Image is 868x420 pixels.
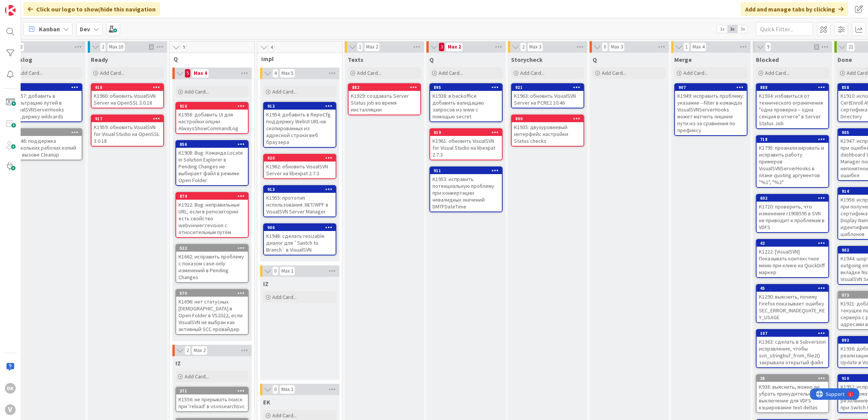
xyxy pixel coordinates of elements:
span: Blocked [756,56,779,63]
div: 371 [176,388,248,394]
div: Max 1 [281,388,293,391]
div: 919K1961: обновить VisualSVN for Visual Studio на libexpat 2.7.3 [430,129,502,160]
div: K938: выяснить, можно ли убрать принудительное выключение для VDFS кэширование text deltas [757,382,828,412]
div: K1962: обновить VisualSVN Server на libexpat 2.7.3 [264,162,336,178]
span: Done [837,56,852,63]
span: Support [16,1,35,10]
div: K1795: проанализировать и исправить работу примеров VisualSVNServerHooks в плане quoting аргумент... [757,143,828,187]
div: 913 [264,186,336,193]
div: K1935: двухуровневый интерфейс настройки Status checks [512,122,583,146]
div: K1720: проверить, что изменение r1908595 в SVN не приводит к проблемам в VDFS [757,202,828,232]
span: Add Card... [439,69,463,76]
div: K1363: сделать в Subversion исправление, чтобы svn_stringbuf_from_file2() закрывала открытый файл [757,337,828,367]
span: Add Card... [272,412,297,419]
span: 0 [272,385,278,394]
div: 107K1363: сделать в Subversion исправление, чтобы svn_stringbuf_from_file2() закрывала открытый файл [757,330,828,367]
span: 4 [272,69,278,78]
span: IZ [263,280,268,288]
div: 890 [512,115,583,122]
div: 856K1908: Bug: Команда Locate in Solution Explorer в Pending Changes не выбирает файл в режиме Op... [176,141,248,185]
div: 107 [757,330,828,337]
div: 45 [757,285,828,292]
div: Max 4 [693,45,704,49]
div: 918K1960: обновить VisualSVN Server на OpenSSL 3.0.18 [92,84,163,108]
div: 522 [176,245,248,252]
span: Q [174,55,245,63]
div: 921 [512,84,583,91]
span: 2 [100,42,106,52]
span: 2x [727,25,738,33]
span: 0 [602,42,608,52]
div: 42 [757,240,828,247]
span: 3 [439,42,445,52]
div: 888 [757,84,828,91]
div: 907K1949: исправить проблему: указание --filter в командах VisualSVNServerHooks может матчить лиш... [675,84,747,135]
div: 1 [40,3,42,9]
div: 718K1795: проанализировать и исправить работу примеров VisualSVNServerHooks в плане quoting аргум... [757,136,828,187]
span: Add Card... [602,69,626,76]
div: K1696: нет статусных [DEMOGRAPHIC_DATA] в Open Folder в VS2022, если VisualSVN не выбран как акти... [176,297,248,334]
div: 921 [515,85,583,90]
span: 1 [683,42,690,52]
span: 4 [268,43,275,52]
div: 913K1955: прототип использования .NET/WPF в VisualSVN Server Manager [264,186,336,216]
div: 912 [267,103,336,109]
span: Storycheck [511,56,543,63]
span: Q [429,56,434,63]
div: K1934: избавиться от технического ограничения "одна проверка – одна секция в отчете" в Server Sta... [757,91,828,128]
div: 907 [678,85,747,90]
div: 874K1922: Bug: неправильные URL, если в репозитории есть свойство webviewer:revision с относитель... [176,193,248,237]
span: Impl [261,55,333,63]
div: K1959: обновить VisualSVN for Visual Studio на OpenSSL 3.0.18 [92,122,163,146]
span: IZ [175,359,181,367]
div: 904K1946: поддержка нескольких рабочих копий при вызове Cleanup [10,129,82,160]
span: Kanban [39,24,60,34]
div: K1955: прототип использования .NET/WPF в VisualSVN Server Manager [264,193,336,216]
div: 912K1954: добавить в RepoCfg поддержку WebUI URL-ов скопированных из адресной строки веб браузера [264,103,336,147]
span: Add Card... [272,88,297,95]
span: Add Card... [683,69,708,76]
div: Max 10 [109,45,123,49]
span: 21 [847,42,855,52]
div: 570 [176,290,248,297]
div: Max 2 [194,349,206,352]
div: 911K1953: исправить потенциальную проблему при конвертации невалидных значений DMTFDateTime [430,167,502,212]
div: 895 [430,84,502,91]
div: 921K1963: обновить VisualSVN Server на PCRE2 10.46 [512,84,583,108]
div: K1908: Bug: Команда Locate in Solution Explorer в Pending Changes не выбирает файл в режиме Open ... [176,148,248,185]
div: Max 2 [448,45,461,49]
div: K1960: обновить VisualSVN Server на OpenSSL 3.0.18 [92,91,163,108]
span: Add Card... [765,69,789,76]
div: 919 [434,130,502,135]
div: 522K1662: исправить проблему с показом case-only изменений в Pending Changes [176,245,248,282]
div: 917K1959: обновить VisualSVN for Visual Studio на OpenSSL 3.0.18 [92,115,163,146]
div: 913 [267,187,336,192]
div: 42 [760,241,828,246]
div: K1961: обновить VisualSVN for Visual Studio на libexpat 2.7.3 [430,136,502,160]
div: K1290: выяснить, почему Firefox показывает ошибку SEC_ERROR_INADEQUATE_KEY_USAGE [757,292,828,322]
span: Q [593,56,597,63]
div: 917 [95,116,163,121]
div: 42K1222: [VisualSVN] Показывать контекстное меню при клике на QuickDiff маркер [757,240,828,277]
span: 1x [717,25,727,33]
div: K1948: сделать resizable диалог для `Switch to Branch` в VisualSVN [264,231,336,255]
div: 890K1935: двухуровневый интерфейс настройки Status checks [512,115,583,146]
div: 882 [352,85,420,90]
div: K1922: Bug: неправильные URL, если в репозитории есть свойство webviewer:revision с относительным... [176,200,248,237]
div: K1958: добавить UI для настройки опции AlwaysShowCommandLog [176,110,248,133]
span: EK [263,398,270,406]
div: Click our logo to show/hide this navigation [23,2,160,16]
div: 856 [176,141,248,148]
div: 917 [92,115,163,122]
span: Texts [348,56,363,63]
div: 890 [515,116,583,121]
span: 0 [272,267,278,276]
div: 718 [757,136,828,143]
div: 371K1556: не прерывать поиск при 'reload' в vsvnsearchsvc [176,388,248,411]
div: 602 [760,195,828,201]
div: 916 [176,103,248,110]
div: 888 [760,85,828,90]
div: K1957: добавить в фильтрацию путей в VisualSVNServerHooks поддержку wildcards [10,91,82,121]
div: 895 [434,85,502,90]
div: 570K1696: нет статусных [DEMOGRAPHIC_DATA] в Open Folder в VS2022, если VisualSVN не выбран как а... [176,290,248,334]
